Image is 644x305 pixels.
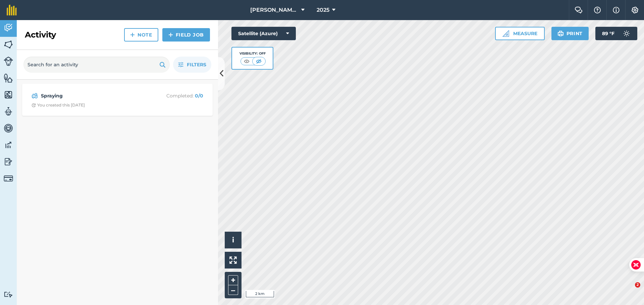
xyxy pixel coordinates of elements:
[631,7,639,13] img: A cog icon
[551,27,589,40] button: Print
[239,51,266,56] div: Visibility: Off
[124,28,158,42] a: Note
[4,106,13,117] img: svg+xml;base64,PD94bWwgdmVyc2lvbj0iMS4wIiBlbmNvZGluZz0idXRmLTgiPz4KPCEtLSBHZW5lcmF0b3I6IEFkb2JlIE...
[502,30,509,37] img: Ruler icon
[195,93,203,99] strong: 0 / 0
[4,57,13,66] img: svg+xml;base64,PD94bWwgdmVyc2lvbj0iMS4wIiBlbmNvZGluZz0idXRmLTgiPz4KPCEtLSBHZW5lcmF0b3I6IEFkb2JlIE...
[162,28,210,42] a: Field Job
[187,61,206,68] span: Filters
[621,282,637,298] iframe: Intercom live chat
[613,6,620,14] img: svg+xml;base64,PHN2ZyB4bWxucz0iaHR0cDovL3d3dy53My5vcmcvMjAwMC9zdmciIHdpZHRoPSIxNyIgaGVpZ2h0PSIxNy...
[228,275,238,285] button: +
[23,57,170,73] input: Search for an activity
[317,6,329,14] span: 2025
[228,285,238,295] button: –
[250,6,299,14] span: [PERSON_NAME] [PERSON_NAME] Farms
[4,123,13,133] img: svg+xml;base64,PD94bWwgdmVyc2lvbj0iMS4wIiBlbmNvZGluZz0idXRmLTgiPz4KPCEtLSBHZW5lcmF0b3I6IEFkb2JlIE...
[255,58,263,65] img: svg+xml;base64,PHN2ZyB4bWxucz0iaHR0cDovL3d3dy53My5vcmcvMjAwMC9zdmciIHdpZHRoPSI1MCIgaGVpZ2h0PSI0MC...
[168,31,173,39] img: svg+xml;base64,PHN2ZyB4bWxucz0iaHR0cDovL3d3dy53My5vcmcvMjAwMC9zdmciIHdpZHRoPSIxNCIgaGVpZ2h0PSIyNC...
[557,29,564,37] img: svg+xml;base64,PHN2ZyB4bWxucz0iaHR0cDovL3d3dy53My5vcmcvMjAwMC9zdmciIHdpZHRoPSIxOSIgaGVpZ2h0PSIyNC...
[575,7,583,13] img: Two speech bubbles overlapping with the left bubble in the forefront
[7,5,17,15] img: fieldmargin Logo
[229,256,237,264] img: Four arrows, one pointing top left, one top right, one bottom right and the last bottom left
[4,90,13,100] img: svg+xml;base64,PHN2ZyB4bWxucz0iaHR0cDovL3d3dy53My5vcmcvMjAwMC9zdmciIHdpZHRoPSI1NiIgaGVpZ2h0PSI2MC...
[595,27,637,40] button: 89 °F
[26,88,209,112] a: SprayingCompleted: 0/0Clock with arrow pointing clockwiseYou created this [DATE]
[32,92,38,100] img: svg+xml;base64,PD94bWwgdmVyc2lvbj0iMS4wIiBlbmNvZGluZz0idXRmLTgiPz4KPCEtLSBHZW5lcmF0b3I6IEFkb2JlIE...
[4,23,13,33] img: svg+xml;base64,PD94bWwgdmVyc2lvbj0iMS4wIiBlbmNvZGluZz0idXRmLTgiPz4KPCEtLSBHZW5lcmF0b3I6IEFkb2JlIE...
[4,291,13,298] img: svg+xml;base64,PD94bWwgdmVyc2lvbj0iMS4wIiBlbmNvZGluZz0idXRmLTgiPz4KPCEtLSBHZW5lcmF0b3I6IEFkb2JlIE...
[150,92,203,99] p: Completed :
[602,27,614,40] span: 89 ° F
[635,282,640,288] span: 2
[32,102,85,108] div: You created this [DATE]
[593,7,601,13] img: A question mark icon
[620,27,633,40] img: svg+xml;base64,PD94bWwgdmVyc2lvbj0iMS4wIiBlbmNvZGluZz0idXRmLTgiPz4KPCEtLSBHZW5lcmF0b3I6IEFkb2JlIE...
[32,103,36,107] img: Clock with arrow pointing clockwise
[25,29,56,40] h2: Activity
[495,27,545,40] button: Measure
[232,236,234,244] span: i
[159,61,166,69] img: svg+xml;base64,PHN2ZyB4bWxucz0iaHR0cDovL3d3dy53My5vcmcvMjAwMC9zdmciIHdpZHRoPSIxOSIgaGVpZ2h0PSIyNC...
[130,31,135,39] img: svg+xml;base64,PHN2ZyB4bWxucz0iaHR0cDovL3d3dy53My5vcmcvMjAwMC9zdmciIHdpZHRoPSIxNCIgaGVpZ2h0PSIyNC...
[4,157,13,167] img: svg+xml;base64,PD94bWwgdmVyc2lvbj0iMS4wIiBlbmNvZGluZz0idXRmLTgiPz4KPCEtLSBHZW5lcmF0b3I6IEFkb2JlIE...
[231,27,296,40] button: Satellite (Azure)
[4,40,13,50] img: svg+xml;base64,PHN2ZyB4bWxucz0iaHR0cDovL3d3dy53My5vcmcvMjAwMC9zdmciIHdpZHRoPSI1NiIgaGVpZ2h0PSI2MC...
[4,73,13,83] img: svg+xml;base64,PHN2ZyB4bWxucz0iaHR0cDovL3d3dy53My5vcmcvMjAwMC9zdmciIHdpZHRoPSI1NiIgaGVpZ2h0PSI2MC...
[173,57,211,73] button: Filters
[225,232,241,248] button: i
[243,58,251,65] img: svg+xml;base64,PHN2ZyB4bWxucz0iaHR0cDovL3d3dy53My5vcmcvMjAwMC9zdmciIHdpZHRoPSI1MCIgaGVpZ2h0PSI0MC...
[41,92,147,99] strong: Spraying
[4,174,13,183] img: svg+xml;base64,PD94bWwgdmVyc2lvbj0iMS4wIiBlbmNvZGluZz0idXRmLTgiPz4KPCEtLSBHZW5lcmF0b3I6IEFkb2JlIE...
[4,140,13,150] img: svg+xml;base64,PD94bWwgdmVyc2lvbj0iMS4wIiBlbmNvZGluZz0idXRmLTgiPz4KPCEtLSBHZW5lcmF0b3I6IEFkb2JlIE...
